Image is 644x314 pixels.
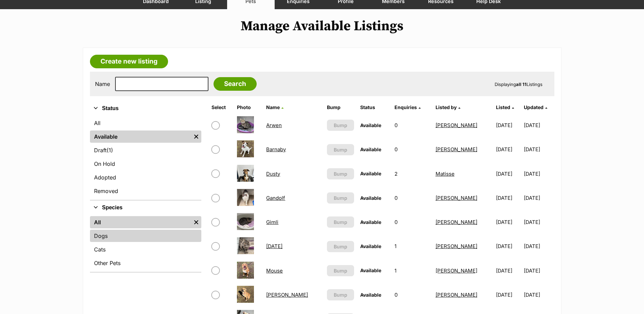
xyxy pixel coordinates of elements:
[266,267,283,274] a: Mouse
[392,234,432,258] td: 1
[495,82,542,87] span: Displaying Listings
[90,185,201,197] a: Removed
[496,104,514,110] a: Listed
[327,265,354,276] button: Bump
[214,77,257,91] input: Search
[324,102,357,113] th: Bump
[360,146,381,152] span: Available
[493,138,523,161] td: [DATE]
[436,122,477,128] a: [PERSON_NAME]
[90,116,201,200] div: Status
[493,259,523,282] td: [DATE]
[436,195,477,201] a: [PERSON_NAME]
[327,241,354,252] button: Bump
[266,104,280,110] span: Name
[334,219,347,226] span: Bump
[234,102,263,113] th: Photo
[90,171,201,184] a: Adopted
[392,114,432,137] td: 0
[266,195,285,201] a: Gandolf
[327,216,354,228] button: Bump
[493,114,523,137] td: [DATE]
[360,292,381,298] span: Available
[524,186,554,210] td: [DATE]
[496,104,510,110] span: Listed
[493,210,523,234] td: [DATE]
[90,257,201,269] a: Other Pets
[266,104,283,110] a: Name
[334,291,347,298] span: Bump
[334,146,347,153] span: Bump
[436,146,477,153] a: [PERSON_NAME]
[524,259,554,282] td: [DATE]
[524,104,547,110] a: Updated
[392,138,432,161] td: 0
[266,243,282,249] a: [DATE]
[357,102,391,113] th: Status
[524,104,544,110] span: Updated
[191,130,201,143] a: Remove filter
[392,259,432,282] td: 1
[266,146,286,153] a: Barnaby
[392,186,432,210] td: 0
[524,234,554,258] td: [DATE]
[90,117,201,129] a: All
[334,267,347,274] span: Bump
[95,81,110,87] label: Name
[107,146,113,154] span: (1)
[394,104,421,110] a: Enquiries
[493,162,523,186] td: [DATE]
[327,120,354,131] button: Bump
[90,130,191,143] a: Available
[360,243,381,249] span: Available
[360,195,381,201] span: Available
[90,158,201,170] a: On Hold
[266,219,278,225] a: Gimli
[436,104,457,110] span: Listed by
[266,122,282,128] a: Arwen
[334,170,347,177] span: Bump
[524,162,554,186] td: [DATE]
[90,230,201,242] a: Dogs
[327,192,354,204] button: Bump
[524,114,554,137] td: [DATE]
[524,283,554,307] td: [DATE]
[334,122,347,129] span: Bump
[392,162,432,186] td: 2
[327,168,354,179] button: Bump
[90,144,201,156] a: Draft
[334,243,347,250] span: Bump
[360,219,381,225] span: Available
[524,138,554,161] td: [DATE]
[191,216,201,228] a: Remove filter
[266,171,280,177] a: Dusty
[360,122,381,128] span: Available
[327,144,354,155] button: Bump
[90,55,168,68] a: Create new listing
[90,104,201,113] button: Status
[436,267,477,274] a: [PERSON_NAME]
[436,243,477,249] a: [PERSON_NAME]
[436,104,460,110] a: Listed by
[266,292,308,298] a: [PERSON_NAME]
[436,219,477,225] a: [PERSON_NAME]
[493,186,523,210] td: [DATE]
[392,283,432,307] td: 0
[516,82,527,87] strong: all 11
[394,104,417,110] span: translation missing: en.admin.listings.index.attributes.enquiries
[436,292,477,298] a: [PERSON_NAME]
[392,210,432,234] td: 0
[436,171,455,177] a: Matisse
[493,283,523,307] td: [DATE]
[524,210,554,234] td: [DATE]
[90,215,201,272] div: Species
[334,194,347,202] span: Bump
[327,289,354,300] button: Bump
[90,203,201,212] button: Species
[90,216,191,228] a: All
[493,234,523,258] td: [DATE]
[360,171,381,176] span: Available
[90,243,201,256] a: Cats
[360,267,381,273] span: Available
[209,102,234,113] th: Select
